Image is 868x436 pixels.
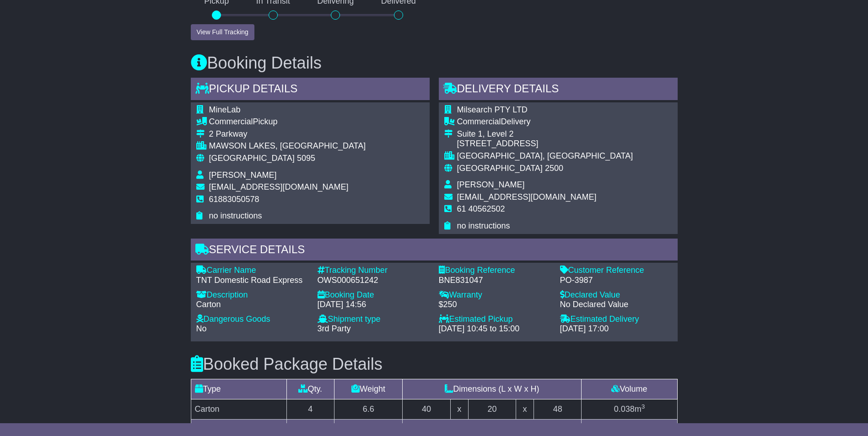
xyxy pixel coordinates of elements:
[545,164,563,173] span: 2500
[318,324,351,333] span: 3rd Party
[439,266,551,276] div: Booking Reference
[439,290,551,300] div: Warranty
[439,324,551,334] div: [DATE] 10:45 to 15:00
[209,141,366,151] div: MAWSON LAKES, [GEOGRAPHIC_DATA]
[209,182,349,191] span: [EMAIL_ADDRESS][DOMAIN_NAME]
[439,276,551,286] div: BNE831047
[318,290,430,300] div: Booking Date
[642,403,645,410] sup: 3
[209,154,295,163] span: [GEOGRAPHIC_DATA]
[318,314,430,324] div: Shipment type
[560,300,672,310] div: No Declared Value
[439,78,678,102] div: Delivery Details
[191,78,430,102] div: Pickup Details
[191,355,678,373] h3: Booked Package Details
[196,290,308,300] div: Description
[403,399,451,419] td: 40
[439,300,551,310] div: $250
[614,404,635,414] span: 0.038
[457,105,528,114] span: Milsearch PTY LTD
[560,290,672,300] div: Declared Value
[191,54,678,72] h3: Booking Details
[457,192,597,202] span: [EMAIL_ADDRESS][DOMAIN_NAME]
[191,239,678,263] div: Service Details
[582,399,677,419] td: m
[450,399,468,419] td: x
[457,139,633,149] div: [STREET_ADDRESS]
[560,324,672,334] div: [DATE] 17:00
[403,379,582,399] td: Dimensions (L x W x H)
[196,266,308,276] div: Carrier Name
[196,324,207,333] span: No
[209,105,241,114] span: MineLab
[196,300,308,310] div: Carton
[457,204,505,213] span: 61 40562502
[191,379,286,399] td: Type
[534,399,582,419] td: 48
[560,266,672,276] div: Customer Reference
[318,266,430,276] div: Tracking Number
[457,129,633,139] div: Suite 1, Level 2
[196,276,308,286] div: TNT Domestic Road Express
[209,211,262,220] span: no instructions
[582,379,677,399] td: Volume
[318,300,430,310] div: [DATE] 14:56
[196,314,308,324] div: Dangerous Goods
[286,379,334,399] td: Qty.
[457,117,633,127] div: Delivery
[457,164,543,173] span: [GEOGRAPHIC_DATA]
[457,117,501,126] span: Commercial
[209,129,366,139] div: 2 Parkway
[209,170,277,180] span: [PERSON_NAME]
[560,314,672,324] div: Estimated Delivery
[457,151,633,161] div: [GEOGRAPHIC_DATA], [GEOGRAPHIC_DATA]
[439,314,551,324] div: Estimated Pickup
[457,180,525,189] span: [PERSON_NAME]
[297,154,315,163] span: 5095
[209,117,253,126] span: Commercial
[334,379,403,399] td: Weight
[318,276,430,286] div: OWS000651242
[468,399,516,419] td: 20
[191,399,286,419] td: Carton
[334,399,403,419] td: 6.6
[516,399,534,419] td: x
[286,399,334,419] td: 4
[191,24,254,40] button: View Full Tracking
[560,276,672,286] div: PO-3987
[457,221,510,230] span: no instructions
[209,117,366,127] div: Pickup
[209,195,259,204] span: 61883050578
